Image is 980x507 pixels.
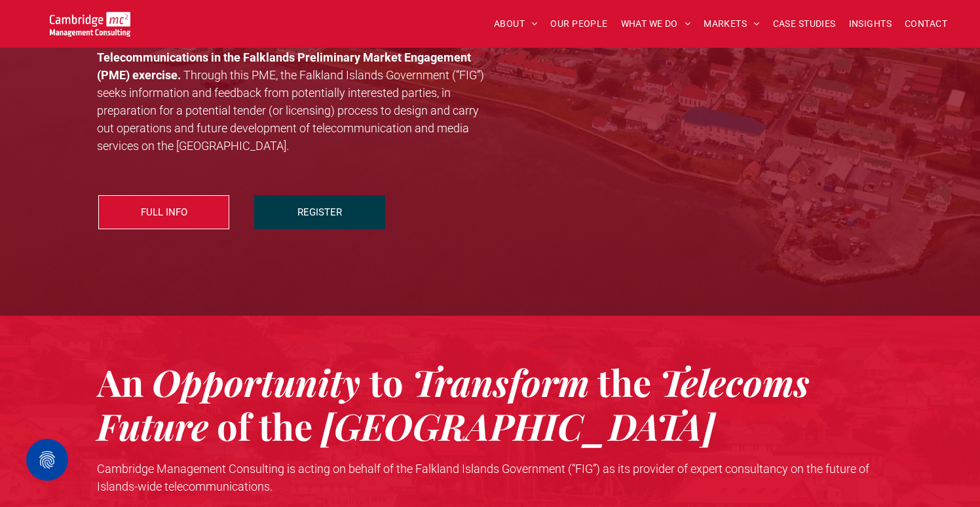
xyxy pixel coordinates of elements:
[97,33,471,82] strong: Future of Telecommunications in the Falklands Preliminary Market Engagement (PME) exercise.
[697,14,766,34] a: MARKETS
[254,195,385,229] a: REGISTER
[97,462,869,493] span: Cambridge Management Consulting is acting on behalf of the Falkland Islands Government (“FIG”) as...
[97,68,484,153] span: the Falkland Islands Government (“FIG”) seeks information and feedback from potentially intereste...
[487,14,544,34] a: ABOUT
[766,14,842,34] a: CASE STUDIES
[321,401,715,450] span: [GEOGRAPHIC_DATA]
[597,357,651,406] span: the
[297,196,342,229] span: REGISTER
[544,14,614,34] a: OUR PEOPLE
[97,357,810,450] span: Telecoms Future
[183,68,278,82] span: Through this PME,
[50,12,130,37] img: Go to Homepage
[141,196,187,229] span: FULL INFO
[369,357,404,406] span: to
[97,357,143,406] span: An
[842,14,898,34] a: INSIGHTS
[217,401,312,450] span: of the
[412,357,590,406] span: Transform
[152,357,360,406] span: Opportunity
[614,14,698,34] a: WHAT WE DO
[898,14,954,34] a: CONTACT
[98,195,229,229] a: FULL INFO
